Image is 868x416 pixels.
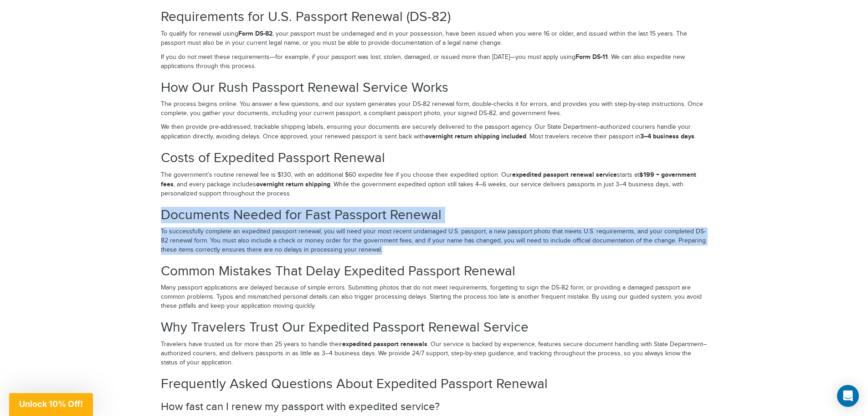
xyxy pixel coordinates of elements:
[161,340,708,368] p: Travelers have trusted us for more than 25 years to handle their . Our service is backed by exper...
[342,340,427,348] strong: expedited passport renewals
[161,208,708,223] h2: Documents Needed for Fast Passport Renewal
[512,171,617,179] strong: expedited passport renewal service
[161,29,708,48] p: To qualify for renewal using , your passport must be undamaged and in your possession, have been ...
[161,377,708,392] h2: Frequently Asked Questions About Expedited Passport Renewal
[425,132,526,140] strong: overnight return shipping included
[161,10,708,25] h2: Requirements for U.S. Passport Renewal (DS-82)
[837,385,859,407] div: Open Intercom Messenger
[161,264,708,279] h2: Common Mistakes That Delay Expedited Passport Renewal
[575,53,608,61] strong: Form DS-11
[256,180,330,188] strong: overnight return shipping
[19,399,83,409] span: Unlock 10% Off!
[161,151,708,166] h2: Costs of Expedited Passport Renewal
[161,320,708,335] h2: Why Travelers Trust Our Expedited Passport Renewal Service
[161,401,708,413] h3: How fast can I renew my passport with expedited service?
[238,30,272,37] strong: Form DS-82
[161,170,708,199] p: The government’s routine renewal fee is $130, with an additional $60 expedite fee if you choose t...
[161,284,708,311] p: Many passport applications are delayed because of simple errors. Submitting photos that do not me...
[161,227,708,255] p: To successfully complete an expedited passport renewal, you will need your most recent undamaged ...
[161,123,708,142] p: We then provide pre-addressed, trackable shipping labels, ensuring your documents are securely de...
[9,393,93,416] div: Unlock 10% Off!
[161,53,708,71] p: If you do not meet these requirements—for example, if your passport was lost, stolen, damaged, or...
[161,100,708,118] p: The process begins online. You answer a few questions, and our system generates your DS-82 renewa...
[640,132,694,140] strong: 3–4 business days
[161,80,708,95] h2: How Our Rush Passport Renewal Service Works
